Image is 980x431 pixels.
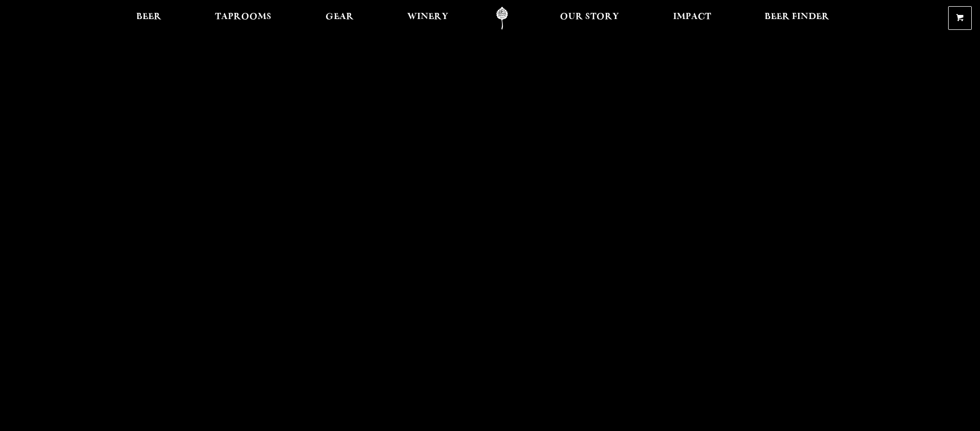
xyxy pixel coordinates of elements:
span: Taprooms [215,13,271,21]
a: Beer [130,7,168,30]
span: Our Story [560,13,619,21]
a: Gear [319,7,360,30]
span: Gear [325,13,354,21]
span: Beer Finder [765,13,829,21]
span: Impact [673,13,711,21]
a: Our Story [553,7,626,30]
span: Beer [136,13,161,21]
a: Winery [401,7,455,30]
a: Impact [666,7,718,30]
a: Taprooms [208,7,278,30]
span: Winery [407,13,448,21]
a: Beer Finder [758,7,836,30]
a: Odell Home [483,7,521,30]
